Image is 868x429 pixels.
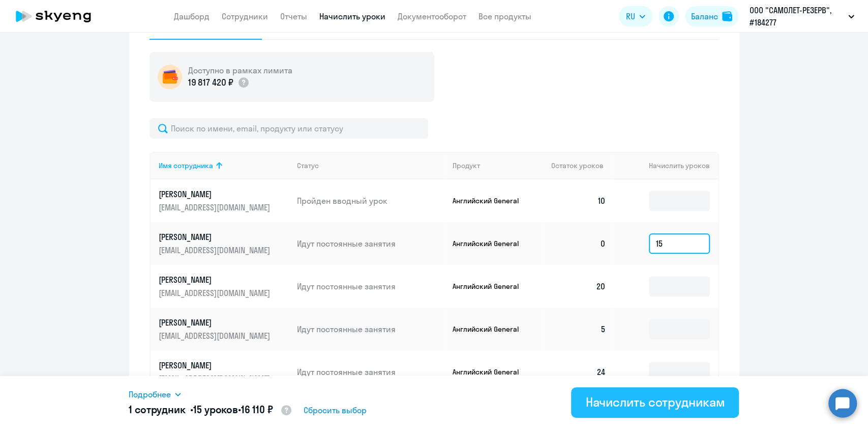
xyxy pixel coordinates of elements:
[543,308,614,351] td: 5
[551,161,604,170] span: Остаток уроков
[319,11,385,21] a: Начислить уроки
[222,11,268,21] a: Сотрудники
[304,404,367,416] span: Сбросить выбор
[159,161,213,170] div: Имя сотрудника
[159,373,273,384] p: [EMAIL_ADDRESS][DOMAIN_NAME]
[159,360,289,384] a: [PERSON_NAME][EMAIL_ADDRESS][DOMAIN_NAME]
[626,10,635,22] span: RU
[543,179,614,222] td: 10
[478,11,531,21] a: Все продукты
[174,11,209,21] a: Дашборд
[158,65,182,89] img: wallet-circle.png
[159,245,273,256] p: [EMAIL_ADDRESS][DOMAIN_NAME]
[159,231,289,256] a: [PERSON_NAME][EMAIL_ADDRESS][DOMAIN_NAME]
[453,161,480,170] div: Продукт
[453,239,529,248] p: Английский General
[685,6,738,26] button: Балансbalance
[129,388,171,400] span: Подробнее
[149,118,428,139] input: Поиск по имени, email, продукту или статусу
[297,195,444,206] p: Пройден вводный урок
[297,366,444,378] p: Идут постоянные занятия
[159,317,273,328] p: [PERSON_NAME]
[188,76,233,89] p: 19 817 420 ₽
[159,274,289,299] a: [PERSON_NAME][EMAIL_ADDRESS][DOMAIN_NAME]
[619,6,652,26] button: RU
[585,394,725,410] div: Начислить сотрудникам
[188,65,292,76] h5: Доступно в рамках лимита
[543,351,614,393] td: 24
[159,330,273,341] p: [EMAIL_ADDRESS][DOMAIN_NAME]
[571,387,739,418] button: Начислить сотрудникам
[159,231,273,243] p: [PERSON_NAME]
[744,4,859,29] button: ООО "САМОЛЕТ-РЕЗЕРВ", #184277
[297,238,444,249] p: Идут постоянные занятия
[297,281,444,292] p: Идут постоянные занятия
[297,161,319,170] div: Статус
[398,11,466,21] a: Документооборот
[453,161,543,170] div: Продукт
[297,324,444,335] p: Идут постоянные занятия
[453,196,529,205] p: Английский General
[543,265,614,308] td: 20
[193,403,238,416] span: 15 уроков
[241,403,273,416] span: 16 110 ₽
[159,287,273,299] p: [EMAIL_ADDRESS][DOMAIN_NAME]
[453,367,529,377] p: Английский General
[691,10,718,22] div: Баланс
[159,161,289,170] div: Имя сотрудника
[159,202,273,213] p: [EMAIL_ADDRESS][DOMAIN_NAME]
[159,189,273,200] p: [PERSON_NAME]
[722,11,732,21] img: balance
[159,317,289,341] a: [PERSON_NAME][EMAIL_ADDRESS][DOMAIN_NAME]
[750,4,844,29] p: ООО "САМОЛЕТ-РЕЗЕРВ", #184277
[129,403,292,418] h5: 1 сотрудник • •
[159,274,273,285] p: [PERSON_NAME]
[551,161,614,170] div: Остаток уроков
[453,325,529,334] p: Английский General
[159,360,273,371] p: [PERSON_NAME]
[453,282,529,291] p: Английский General
[297,161,444,170] div: Статус
[614,152,717,179] th: Начислить уроков
[159,189,289,213] a: [PERSON_NAME][EMAIL_ADDRESS][DOMAIN_NAME]
[280,11,307,21] a: Отчеты
[543,222,614,265] td: 0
